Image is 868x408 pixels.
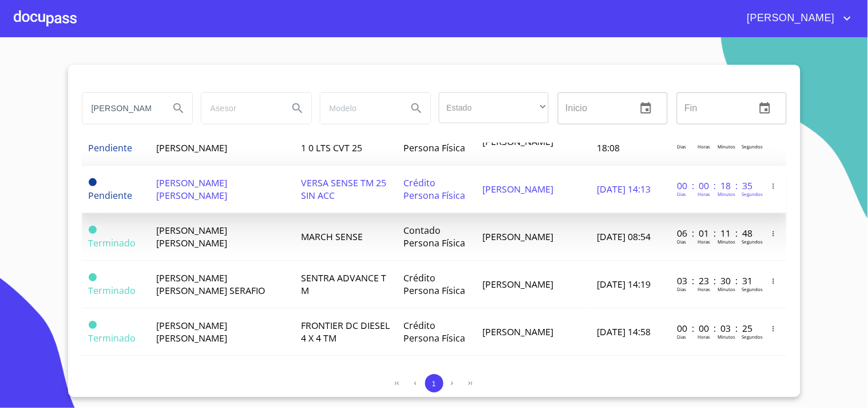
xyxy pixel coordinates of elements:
button: 1 [425,374,443,393]
p: Minutos [718,238,735,245]
span: [PERSON_NAME] [482,325,553,338]
span: Terminado [89,321,97,329]
p: Dias [677,334,686,340]
p: 00 : 00 : 03 : 25 [677,322,754,335]
p: Horas [697,238,710,245]
span: Terminado [89,284,136,297]
p: Segundos [742,143,763,150]
p: 06 : 01 : 11 : 48 [677,227,754,240]
button: Search [165,95,192,122]
div: ​ [439,92,549,123]
span: [DATE] 14:19 [597,278,651,291]
p: 03 : 23 : 30 : 31 [677,274,754,287]
input: search [201,93,279,124]
span: Terminado [89,226,97,234]
span: Pendiente [89,178,97,186]
span: Pendiente [89,189,133,202]
span: Terminado [89,273,97,281]
p: 00 : 00 : 18 : 35 [677,179,754,192]
span: Crédito Persona Física [404,176,466,202]
input: search [82,93,160,124]
span: Contado Persona Física [404,224,466,249]
span: MARCH SENSE [301,230,363,243]
input: search [320,93,398,124]
p: Horas [697,143,710,150]
p: Segundos [742,191,763,197]
p: Minutos [718,143,735,150]
span: [PERSON_NAME] [PERSON_NAME] [156,176,227,202]
span: [PERSON_NAME] [PERSON_NAME] [156,224,227,249]
p: Horas [697,334,710,340]
span: [PERSON_NAME] [PERSON_NAME] SERAFIO [156,272,265,297]
p: Segundos [742,238,763,245]
p: Minutos [718,191,735,197]
span: Terminado [89,332,136,344]
p: Dias [677,238,686,245]
span: [PERSON_NAME] [482,278,553,291]
p: Dias [677,143,686,150]
p: Horas [697,286,710,292]
span: [PERSON_NAME] [482,230,553,243]
p: Segundos [742,334,763,340]
p: Horas [697,191,710,197]
span: [PERSON_NAME] [739,9,841,28]
button: Search [284,95,311,122]
p: Minutos [718,286,735,292]
span: Pendiente [89,142,133,154]
span: SENTRA ADVANCE T M [301,272,386,297]
span: [DATE] 14:58 [597,325,651,338]
p: Dias [677,191,686,197]
span: [DATE] 14:13 [597,183,651,195]
button: account of current user [739,9,854,28]
span: [DATE] 08:54 [597,230,651,243]
span: Terminado [89,237,136,249]
span: Crédito Persona Física [404,272,466,297]
span: [PERSON_NAME] [PERSON_NAME] [156,319,227,344]
span: [PERSON_NAME] [482,183,553,195]
span: VERSA SENSE TM 25 SIN ACC [301,176,386,202]
span: 1 [432,379,436,388]
button: Search [403,95,430,122]
p: Minutos [718,334,735,340]
span: FRONTIER DC DIESEL 4 X 4 TM [301,319,390,344]
p: Dias [677,286,686,292]
span: Crédito Persona Física [404,319,466,344]
p: Segundos [742,286,763,292]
